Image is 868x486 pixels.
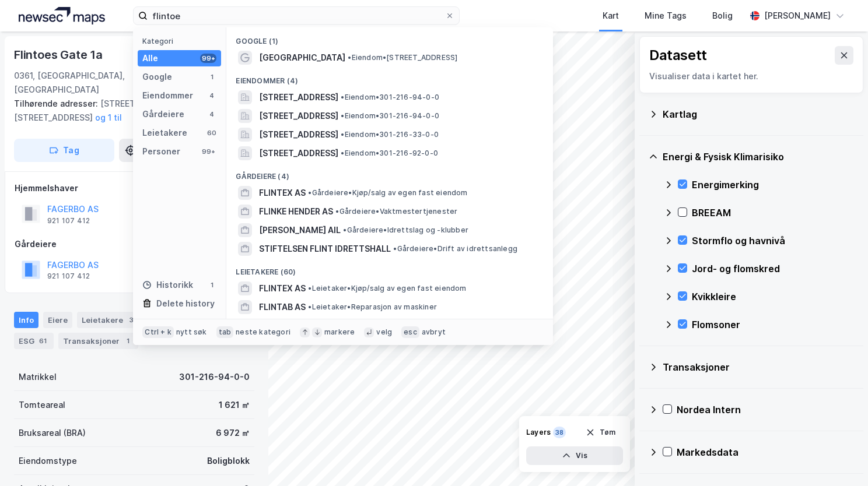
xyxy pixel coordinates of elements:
[14,139,114,162] button: Tag
[259,281,306,295] span: FLINTEX AS
[77,312,142,328] div: Leietakere
[677,403,854,417] div: Nordea Intern
[376,327,392,337] div: velg
[200,54,216,63] div: 99+
[125,314,137,326] div: 3
[692,318,854,332] div: Flomsoner
[122,335,134,347] div: 1
[259,51,345,65] span: [GEOGRAPHIC_DATA]
[341,130,439,139] span: Eiendom • 301-216-33-0-0
[259,300,306,314] span: FLINTAB AS
[19,426,86,440] div: Bruksareal (BRA)
[259,128,338,142] span: [STREET_ADDRESS]
[645,9,687,23] div: Mine Tags
[216,326,234,338] div: tab
[142,278,193,292] div: Historikk
[422,327,446,337] div: avbryt
[207,91,216,100] div: 4
[19,370,57,384] div: Matrikkel
[393,244,397,253] span: •
[142,70,172,84] div: Google
[142,326,174,338] div: Ctrl + k
[308,284,466,293] span: Leietaker • Kjøp/salg av egen fast eiendom
[142,89,193,103] div: Eiendommer
[14,97,245,125] div: [STREET_ADDRESS], [STREET_ADDRESS]
[341,111,344,120] span: •
[19,398,65,412] div: Tomteareal
[677,445,854,459] div: Markedsdata
[37,335,49,347] div: 61
[226,67,553,88] div: Eiendommer (4)
[142,126,187,140] div: Leietakere
[226,163,553,184] div: Gårdeiere (4)
[259,205,333,219] span: FLINKE HENDER AS
[348,53,457,62] span: Eiendom • [STREET_ADDRESS]
[58,333,138,349] div: Transaksjoner
[216,426,250,440] div: 6 972 ㎡
[308,188,311,197] span: •
[43,312,72,328] div: Eiere
[712,9,733,23] div: Bolig
[156,297,215,311] div: Delete history
[259,146,338,160] span: [STREET_ADDRESS]
[259,186,306,200] span: FLINTEX AS
[603,9,619,23] div: Kart
[335,207,339,216] span: •
[341,149,344,157] span: •
[15,181,254,195] div: Hjemmelshaver
[142,37,221,45] div: Kategori
[19,454,77,468] div: Eiendomstype
[663,360,854,374] div: Transaksjoner
[324,327,355,337] div: markere
[176,327,207,337] div: nytt søk
[663,107,854,121] div: Kartlag
[15,237,254,251] div: Gårdeiere
[692,206,854,220] div: BREEAM
[148,7,445,24] input: Søk på adresse, matrikkel, gårdeiere, leietakere eller personer
[142,107,184,121] div: Gårdeiere
[343,226,468,235] span: Gårdeiere • Idrettslag og -klubber
[692,290,854,304] div: Kvikkleire
[526,446,623,465] button: Vis
[343,226,346,234] span: •
[207,110,216,119] div: 4
[47,272,90,281] div: 921 107 412
[207,280,216,290] div: 1
[578,423,623,442] button: Tøm
[259,109,338,123] span: [STREET_ADDRESS]
[393,244,517,253] span: Gårdeiere • Drift av idrettsanlegg
[14,45,105,64] div: Flintoes Gate 1a
[14,312,38,328] div: Info
[219,398,250,412] div: 1 621 ㎡
[207,454,250,468] div: Boligblokk
[47,216,90,226] div: 921 107 412
[308,284,311,293] span: •
[200,147,216,156] div: 99+
[259,223,341,237] span: [PERSON_NAME] AIL
[226,258,553,279] div: Leietakere (60)
[14,69,164,97] div: 0361, [GEOGRAPHIC_DATA], [GEOGRAPHIC_DATA]
[14,333,54,349] div: ESG
[348,53,351,62] span: •
[341,93,344,101] span: •
[14,98,100,108] span: Tilhørende adresser:
[341,130,344,139] span: •
[341,93,439,102] span: Eiendom • 301-216-94-0-0
[179,370,250,384] div: 301-216-94-0-0
[259,90,338,104] span: [STREET_ADDRESS]
[810,430,868,486] iframe: Chat Widget
[341,149,438,158] span: Eiendom • 301-216-92-0-0
[236,327,290,337] div: neste kategori
[308,302,437,312] span: Leietaker • Reparasjon av maskiner
[553,427,566,438] div: 38
[207,128,216,138] div: 60
[308,188,467,198] span: Gårdeiere • Kjøp/salg av egen fast eiendom
[341,111,439,121] span: Eiendom • 301-216-94-0-0
[401,326,419,338] div: esc
[764,9,831,23] div: [PERSON_NAME]
[692,234,854,248] div: Stormflo og havnivå
[649,69,853,83] div: Visualiser data i kartet her.
[142,145,180,159] div: Personer
[649,46,707,65] div: Datasett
